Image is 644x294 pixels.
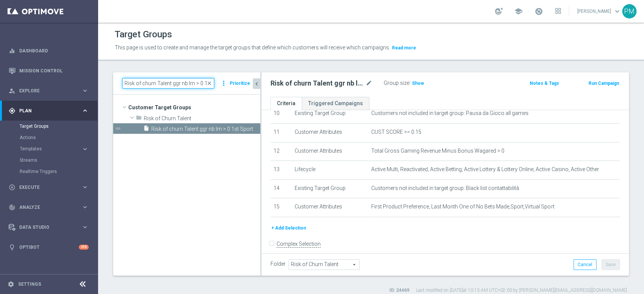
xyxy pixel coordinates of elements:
i: keyboard_arrow_right [81,184,89,191]
span: Plan [19,109,81,113]
i: keyboard_arrow_right [81,87,89,94]
i: gps_fixed [9,107,15,114]
button: + Add Selection [271,224,307,232]
a: Mission Control [19,61,89,81]
button: Notes & Tags [529,79,560,87]
label: Last modified on [DATE] at 10:13 AM UTC+02:00 by [PERSON_NAME][EMAIL_ADDRESS][DOMAIN_NAME] [416,287,627,294]
i: person_search [9,87,15,94]
div: Analyze [9,204,81,211]
span: close [206,80,212,86]
td: Customer Attributes [292,123,369,142]
a: Triggered Campaigns [302,97,369,110]
a: Realtime Triggers [20,168,78,175]
span: CUST SCORE >= 0.15 [371,129,421,135]
i: keyboard_arrow_right [81,145,89,153]
div: Plan [9,107,81,114]
button: Save [601,259,620,270]
span: Data Studio [19,225,81,230]
a: Streams [20,157,78,163]
h2: Risk of churn Talent ggr nb lm > 0 1st Sport [271,79,364,88]
span: Risk of churn Talent ggr nb lm &gt; 0 1st Sport [151,126,260,132]
label: : [409,80,410,86]
span: Risk of Churn Talent [144,115,260,122]
span: This page is used to create and manage the target groups that define which customers will receive... [115,44,390,51]
button: lightbulb Optibot +10 [8,244,89,250]
td: 15 [271,198,292,217]
td: Existing Target Group [292,179,369,198]
div: PM [622,4,636,18]
td: 14 [271,179,292,198]
div: Explore [9,87,81,94]
i: more_vert [220,78,227,89]
i: lightbulb [9,244,15,251]
a: Optibot [19,237,79,257]
a: Criteria [271,97,302,110]
a: Target Groups [20,123,78,129]
input: Quick find group or folder [122,78,214,89]
button: Mission Control [8,68,89,74]
td: 12 [271,142,292,161]
button: person_search Explore keyboard_arrow_right [8,88,89,94]
div: Actions [20,132,97,143]
h1: Target Groups [115,29,172,40]
button: Prioritize [229,78,251,89]
button: Read more [391,44,417,52]
i: keyboard_arrow_right [81,107,89,114]
span: keyboard_arrow_down [613,7,621,15]
span: Customers not included in target group: Black list contattabilità [371,185,519,191]
div: Realtime Triggers [20,166,97,177]
button: Cancel [573,259,596,270]
div: Templates [20,147,81,151]
div: +10 [79,245,89,250]
i: mode_edit [366,79,372,88]
i: folder [136,115,142,123]
div: Streams [20,155,97,166]
label: Folder [271,261,286,267]
span: Analyze [19,205,81,210]
span: Active Multi, Reactivated, Active Betting, Active Lottery & Lottery Online, Active Casino, Active... [371,166,599,173]
i: play_circle_outline [9,184,15,191]
i: insert_drive_file [143,125,149,134]
span: Total Gross Gaming Revenue Minus Bonus Wagared > 0 [371,148,504,154]
td: Lifecycle [292,161,369,180]
span: Execute [19,185,81,190]
div: Dashboard [9,41,89,61]
div: equalizer Dashboard [8,48,89,54]
i: keyboard_arrow_right [81,204,89,211]
label: Complex Selection [277,240,321,248]
button: track_changes Analyze keyboard_arrow_right [8,204,89,210]
span: Show [412,81,424,86]
div: Data Studio keyboard_arrow_right [8,224,89,230]
label: Group size [384,80,409,86]
i: track_changes [9,204,15,211]
span: school [514,7,523,15]
td: 10 [271,105,292,124]
label: ID: 24469 [389,287,409,294]
td: 11 [271,123,292,142]
div: Mission Control [9,61,89,81]
button: Templates keyboard_arrow_right [20,146,89,152]
i: settings [8,281,14,288]
button: chevron_left [253,78,260,89]
a: Actions [20,135,78,141]
div: Execute [9,184,81,191]
td: Customer Attributes [292,142,369,161]
div: Target Groups [20,121,97,132]
i: equalizer [9,47,15,54]
div: Templates [20,143,97,155]
button: gps_fixed Plan keyboard_arrow_right [8,108,89,114]
td: 13 [271,161,292,180]
button: Run Campaign [588,79,620,87]
i: keyboard_arrow_right [81,224,89,231]
i: chevron_left [253,80,260,87]
td: Existing Target Group [292,105,369,124]
a: Settings [18,282,41,286]
a: [PERSON_NAME]keyboard_arrow_down [576,6,622,17]
a: Dashboard [19,41,89,61]
div: play_circle_outline Execute keyboard_arrow_right [8,184,89,190]
span: Customers not included in target group: Pausa da Gioco all games [371,110,529,116]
